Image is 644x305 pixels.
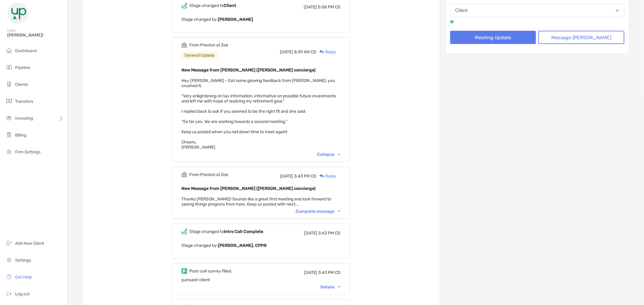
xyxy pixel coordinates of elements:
[538,31,624,44] button: Message [PERSON_NAME]
[450,31,536,44] button: Meeting Update
[5,64,13,71] img: pipeline icon
[318,231,341,236] span: 3:43 PM CD
[15,116,33,121] span: Investing
[15,65,30,70] span: Pipeline
[294,174,316,179] span: 3:43 PM CD
[181,268,187,274] img: Event icon
[15,275,32,280] span: Get Help
[181,242,341,249] p: Stage changed by:
[5,80,13,88] img: clients icon
[181,277,210,282] span: pursued-client
[189,172,228,177] div: From Preston at Zoe
[5,148,13,155] img: firm-settings icon
[320,285,341,290] div: Details
[450,20,454,24] img: tooltip
[319,50,324,54] img: Reply icon
[304,5,317,10] span: [DATE]
[5,97,13,105] img: transfers icon
[181,197,331,207] span: Thanks [PERSON_NAME]! Sounds like a great first meeting and look forward to seeing things progres...
[450,4,624,17] button: Client
[616,10,619,12] img: Open dropdown arrow
[294,49,316,55] span: 8:59 AM CD
[304,231,317,236] span: [DATE]
[15,291,30,297] span: Log out
[455,8,468,13] div: Client
[181,78,336,150] span: Hey [PERSON_NAME] - Got some glowing feedback from [PERSON_NAME], you crushed it: "Very enlighten...
[319,174,324,178] img: Reply icon
[317,152,341,157] div: Collapse
[15,48,37,53] span: Dashboard
[5,256,13,263] img: settings icon
[15,99,33,104] span: Transfers
[181,186,316,191] b: New Message from [PERSON_NAME] ([PERSON_NAME] concierge)
[318,5,341,10] span: 5:08 PM CD
[189,229,263,234] div: Stage changed to
[224,229,263,234] b: Intro Call Complete
[5,239,13,247] img: add_new_client icon
[181,16,341,23] p: Stage changed by:
[15,149,40,155] span: Firm Settings
[318,270,341,275] span: 3:43 PM CD
[304,270,317,275] span: [DATE]
[338,286,341,288] img: Chevron icon
[5,114,13,121] img: investing icon
[5,290,13,297] img: logout icon
[189,3,236,8] div: Stage changed to
[5,131,13,138] img: billing icon
[316,173,336,179] div: Reply
[296,209,341,214] div: Complete message
[15,82,28,87] span: Clients
[15,258,31,263] span: Settings
[224,3,236,8] b: Client
[189,42,228,48] div: From Preston at Zoe
[338,210,341,212] img: Chevron icon
[7,2,29,24] img: Zoe Logo
[181,52,218,59] div: General Update
[15,241,44,246] span: Add New Client
[181,229,187,234] img: Event icon
[280,174,293,179] span: [DATE]
[5,273,13,280] img: get-help icon
[218,17,253,22] b: [PERSON_NAME]
[181,68,316,73] b: New Message from [PERSON_NAME] ([PERSON_NAME] concierge)
[181,3,187,8] img: Event icon
[7,33,64,38] span: [PERSON_NAME]!
[181,42,187,48] img: Event icon
[280,49,293,55] span: [DATE]
[218,243,267,248] b: [PERSON_NAME], CFP®
[189,269,232,274] div: Post-call survey filled.
[338,153,341,155] img: Chevron icon
[5,47,13,54] img: dashboard icon
[15,133,26,138] span: Billing
[181,172,187,178] img: Event icon
[316,49,336,55] div: Reply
